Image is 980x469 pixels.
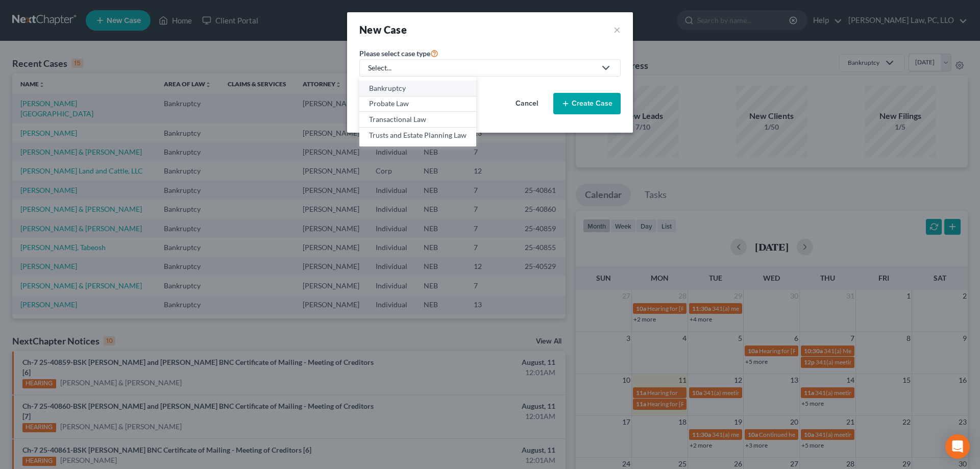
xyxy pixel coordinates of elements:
strong: New Case [359,23,407,36]
a: Trusts and Estate Planning Law [359,128,476,143]
button: × [614,22,621,37]
span: Please select case type [359,49,430,58]
div: Transactional Law [369,114,467,125]
a: Probate Law [359,96,476,112]
a: Transactional Law [359,112,476,128]
div: Bankruptcy [369,83,467,93]
a: Bankruptcy [359,81,476,96]
button: Cancel [504,93,549,114]
div: Select... [368,63,596,73]
div: Probate Law [369,98,467,109]
button: Create Case [553,93,621,114]
div: Trusts and Estate Planning Law [369,130,467,140]
div: Open Intercom Messenger [945,434,970,459]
